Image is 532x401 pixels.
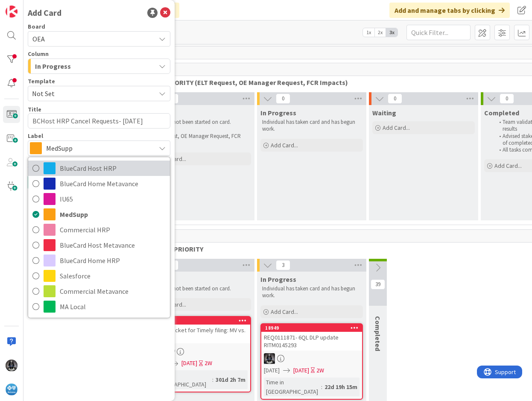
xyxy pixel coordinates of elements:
[264,366,280,375] span: [DATE]
[28,59,170,74] button: In Progress
[271,141,298,149] span: Add Card...
[276,260,290,270] span: 3
[60,177,166,190] span: BlueCard Home Metavance
[383,124,410,132] span: Add Card...
[60,300,166,313] span: MA Local
[150,119,249,126] p: Work has not been started on card.
[150,133,249,147] p: ELT Request, OE Manager Request, FCR Impacts
[276,94,290,104] span: 0
[149,346,250,357] div: KG
[60,162,166,175] span: BlueCard Host HRP
[494,162,522,170] span: Add Card...
[60,223,166,236] span: Commercial HRP
[500,94,514,104] span: 0
[152,370,212,389] div: Time in [GEOGRAPHIC_DATA]
[6,6,18,18] img: Visit kanbanzone.com
[28,23,45,29] span: Board
[35,61,71,72] span: In Progress
[153,318,250,324] div: 17821
[28,268,170,284] a: Salesforce
[28,207,170,222] a: MedSupp
[406,25,471,40] input: Quick Filter...
[374,28,386,37] span: 2x
[60,254,166,267] span: BlueCard Home HRP
[261,353,362,364] div: KG
[28,222,170,237] a: Commercial HRP
[264,353,275,364] img: KG
[60,208,166,221] span: MedSupp
[321,382,322,392] span: :
[46,142,151,154] span: MedSupp
[363,28,374,37] span: 1x
[28,133,43,139] span: Label
[28,176,170,191] a: BlueCard Home Metavance
[264,378,321,396] div: Time in [GEOGRAPHIC_DATA]
[60,285,166,298] span: Commercial Metavance
[261,324,362,351] div: 18949REQ0111871- 6QL DLP update RITM0145293
[261,324,362,332] div: 18949
[213,375,248,384] div: 301d 2h 7m
[271,308,298,316] span: Add Card...
[28,78,55,84] span: Template
[371,279,385,290] span: 39
[149,317,250,343] div: 17821Create Ticket for Timely filing: MV vs. HRP
[28,6,61,19] div: Add Card
[60,269,166,282] span: Salesforce
[28,237,170,253] a: BlueCard Host Metavance
[28,113,170,129] textarea: BCHost HRP Cancel Requests- [DATE]
[28,105,41,113] label: Title
[60,239,166,252] span: BlueCard Host Metavance
[149,325,250,343] div: Create Ticket for Timely filing: MV vs. HRP
[28,51,49,57] span: Column
[389,3,510,18] div: Add and manage tabs by clicking
[262,119,361,133] p: Individual has taken card and has begun work.
[6,383,18,395] img: avatar
[212,375,213,384] span: :
[484,108,519,117] span: Completed
[372,108,396,117] span: Waiting
[316,366,324,375] div: 2W
[265,325,362,331] div: 18949
[149,317,250,325] div: 17821
[60,193,166,205] span: IU65
[32,35,45,43] span: OEA
[388,94,402,104] span: 0
[260,275,296,284] span: In Progress
[260,108,296,117] span: In Progress
[28,299,170,314] a: MA Local
[386,28,398,37] span: 3x
[28,161,170,176] a: BlueCard Host HRP
[261,332,362,351] div: REQ0111871- 6QL DLP update RITM0145293
[18,1,39,12] span: Support
[181,359,197,368] span: [DATE]
[322,382,360,392] div: 22d 19h 15m
[293,366,309,375] span: [DATE]
[28,253,170,268] a: BlueCard Home HRP
[32,88,149,99] span: Not Set
[150,285,249,292] p: Work has not been started on card.
[262,285,361,299] p: Individual has taken card and has begun work.
[205,359,212,368] div: 2W
[28,284,170,299] a: Commercial Metavance
[28,191,170,207] a: IU65
[6,360,18,372] img: KG
[374,316,382,351] span: Completed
